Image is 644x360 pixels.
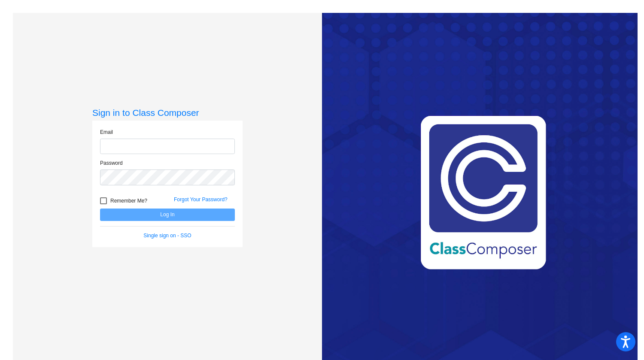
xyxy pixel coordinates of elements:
span: Remember Me? [110,196,147,206]
button: Log In [100,209,235,221]
h3: Sign in to Class Composer [92,107,243,118]
label: Email [100,128,113,136]
label: Password [100,159,123,167]
a: Forgot Your Password? [174,197,228,203]
a: Single sign on - SSO [143,233,191,239]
